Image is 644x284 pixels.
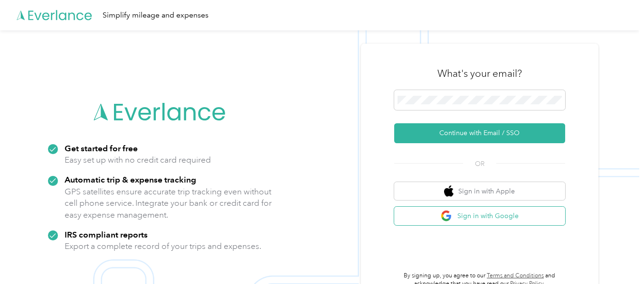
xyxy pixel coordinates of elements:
[441,210,453,222] img: google logo
[463,159,496,169] span: OR
[394,123,565,143] button: Continue with Email / SSO
[65,186,272,221] p: GPS satellites ensure accurate trip tracking even without cell phone service. Integrate your bank...
[65,229,148,239] strong: IRS compliant reports
[444,185,454,197] img: apple logo
[394,182,565,201] button: apple logoSign in with Apple
[65,174,196,184] strong: Automatic trip & expense tracking
[437,67,522,80] h3: What's your email?
[394,207,565,225] button: google logoSign in with Google
[65,240,261,252] p: Export a complete record of your trips and expenses.
[487,272,544,279] a: Terms and Conditions
[65,143,138,153] strong: Get started for free
[65,154,211,166] p: Easy set up with no credit card required
[103,9,208,21] div: Simplify mileage and expenses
